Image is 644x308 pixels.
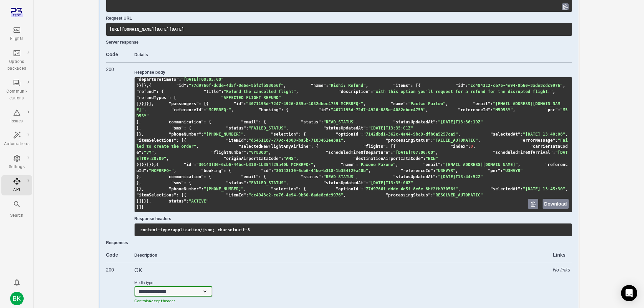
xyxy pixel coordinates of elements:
[324,174,356,179] span: "READ_STATUS"
[4,212,29,219] div: Search
[248,138,343,143] span: "d5451187-779c-4800-ba5b-7183461ee8a1"
[313,162,316,167] span: ,
[321,120,323,124] span: :
[363,144,386,149] span: "flights"
[545,108,558,112] span: "pnr"
[458,132,460,137] span: ,
[244,132,246,137] span: ,
[393,150,435,155] span: "[DATE]T07:00:00"
[1,198,32,221] button: Search
[468,83,563,88] span: "cc4943c2-ce76-4e94-9b60-8ade8cdc9976"
[368,168,371,173] span: ,
[358,162,396,167] span: "Paxone Paxone"
[408,101,446,106] span: "Paxtwo Paxtwo"
[171,181,184,185] span: "sms"
[259,108,281,112] span: "booking"
[135,247,544,263] td: Description
[194,162,196,167] span: :
[221,89,223,94] span: :
[373,89,553,94] span: "With this option you'll request for a refund for the disrupted flight."
[135,216,572,222] h5: Response headers
[471,144,473,149] span: 0
[273,168,368,173] span: "30143f30-6cb6-44be-b318-1b354f29a40b"
[491,108,493,112] span: :
[169,95,176,100] span: : [
[4,88,29,102] div: Communi-cations
[341,162,356,167] span: "name"
[366,83,368,88] span: ,
[1,129,32,149] a: Automations
[558,108,560,112] span: :
[326,83,328,88] span: :
[246,138,248,143] span: :
[544,247,572,263] td: Links
[181,77,223,82] span: "[DATE]T08:05:00"
[246,150,248,155] span: :
[401,168,433,173] span: "referenceId"
[386,193,431,197] span: "processingStatus"
[331,108,426,112] span: "4071195d-7247-4926-885e-4082dbec4759"
[189,199,209,204] span: "ACTIVE"
[196,144,199,149] span: ,
[473,144,475,149] span: ,
[423,162,441,167] span: "email"
[436,168,456,173] span: "U3HVYR"
[184,181,191,185] span: : {
[226,181,246,185] span: "status"
[500,168,503,173] span: :
[321,174,323,179] span: :
[261,168,271,173] span: "id"
[248,181,286,185] span: "FAILED_STATUS"
[204,187,244,191] span: "[PHONE_NUMBER]"
[436,120,438,124] span: :
[248,126,286,131] span: "FAILED_STATUS"
[443,162,518,167] span: "[EMAIL_ADDRESS][DOMAIN_NAME]"
[391,150,393,155] span: :
[451,144,468,149] span: "index"
[259,174,266,179] span: : {
[4,58,29,72] div: Options packages
[324,126,366,131] span: "statusUpdatedAt"
[248,150,268,155] span: "VY8308"
[473,101,491,106] span: "email"
[488,168,500,173] span: "pnr"
[336,187,361,191] span: "optionId"
[468,144,470,149] span: :
[363,101,366,106] span: ,
[106,39,572,45] h4: Server response
[426,108,428,112] span: ,
[166,199,186,204] span: "status"
[543,199,569,209] button: Download
[458,108,491,112] span: "referenceId"
[149,168,174,173] span: "MCFBRFQ-"
[438,174,483,179] span: "[DATE]T13:44:52Z"
[436,150,438,155] span: ,
[204,132,244,137] span: "[PHONE_NUMBER]"
[246,126,248,131] span: :
[246,193,248,197] span: :
[356,174,358,179] span: ,
[169,101,199,106] span: "passengers"
[363,187,458,191] span: "77d9766f-ddde-4d5f-8e6e-8bf2fb93056f"
[106,47,135,63] td: Code
[565,132,568,137] span: ,
[1,24,32,44] a: Flights
[311,83,326,88] span: "name"
[433,193,483,197] span: "RESOLVED_AUTOMATIC"
[456,168,458,173] span: ,
[436,174,438,179] span: :
[491,132,521,137] span: "selectedAt"
[138,227,569,233] span: content-type : application/json; charset=utf-8
[318,108,329,112] span: "id"
[179,77,181,82] span: :
[553,267,570,273] i: No links
[361,187,363,191] span: :
[268,150,271,155] span: ,
[393,120,435,124] span: "statusUpdatedAt"
[366,126,368,131] span: :
[259,120,266,124] span: : {
[563,83,565,88] span: ,
[4,187,29,193] div: API
[520,138,555,143] span: "errorMessage"
[204,120,211,124] span: : {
